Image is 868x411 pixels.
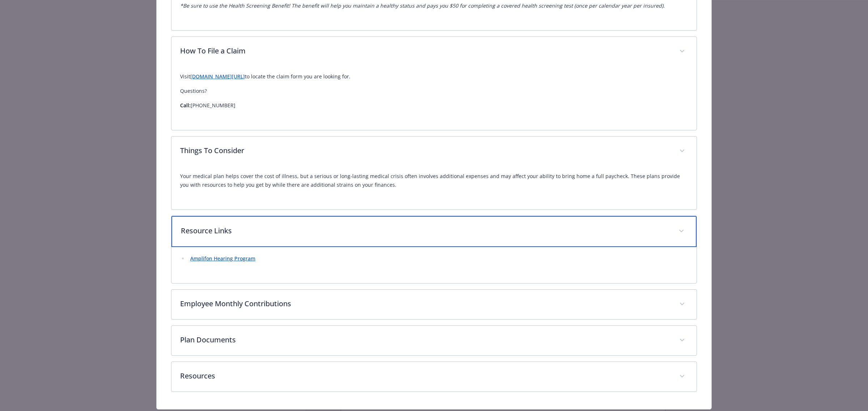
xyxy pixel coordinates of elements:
[190,73,245,80] a: [DOMAIN_NAME][URL]
[171,166,697,209] div: Things To Consider
[180,46,671,56] p: How To File a Claim
[171,216,697,247] div: Resource Links
[171,247,697,283] div: Resource Links
[190,255,255,262] a: Amplifon Hearing Program
[180,172,688,189] p: Your medical plan helps cover the cost of illness, but a serious or long-lasting medical crisis o...
[180,371,671,381] p: Resources
[180,334,671,345] p: Plan Documents
[180,2,665,9] em: *Be sure to use the Health Screening Benefit! The benefit will help you maintain a healthy status...
[180,298,671,309] p: Employee Monthly Contributions
[171,362,697,391] div: Resources
[180,72,688,81] p: Visit to locate the claim form you are looking for.
[171,137,697,166] div: Things To Consider
[181,225,670,236] p: Resource Links
[180,87,688,95] p: Questions?
[180,101,688,110] p: [PHONE_NUMBER]
[171,290,697,319] div: Employee Monthly Contributions
[180,145,671,156] p: Things To Consider
[180,102,191,109] strong: Call:
[171,326,697,355] div: Plan Documents
[171,66,697,130] div: How To File a Claim
[171,37,697,66] div: How To File a Claim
